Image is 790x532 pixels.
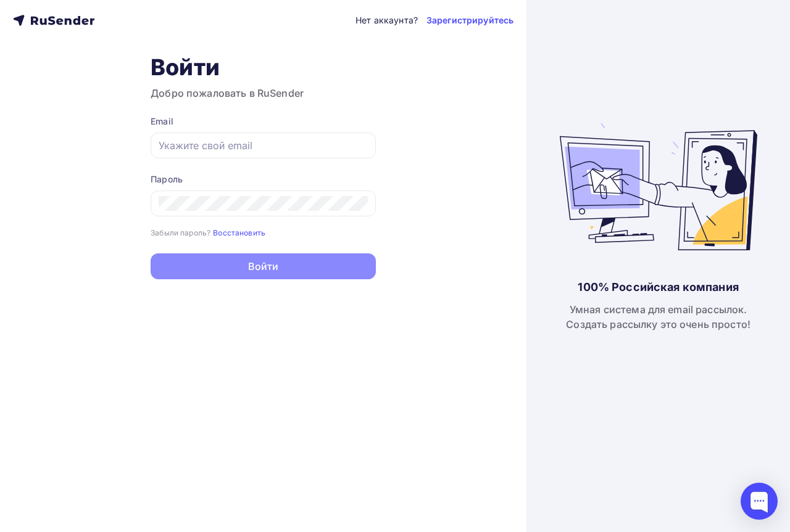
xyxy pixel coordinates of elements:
[151,115,376,128] div: Email
[151,54,376,81] h1: Войти
[426,14,513,27] a: Зарегистрируйтесь
[151,253,376,279] button: Войти
[213,227,265,237] a: Восстановить
[213,228,265,237] small: Восстановить
[151,228,210,237] small: Забыли пароль?
[151,173,376,186] div: Пароль
[566,302,750,332] div: Умная система для email рассылок. Создать рассылку это очень просто!
[151,86,376,100] h3: Добро пожаловать в RuSender
[159,138,368,153] input: Укажите свой email
[578,280,738,295] div: 100% Российская компания
[355,14,418,27] div: Нет аккаунта?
